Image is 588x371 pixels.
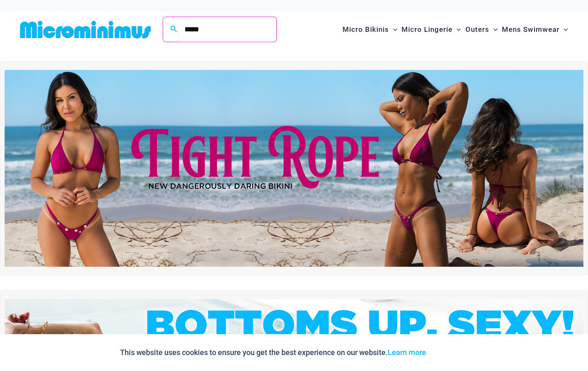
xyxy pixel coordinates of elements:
[17,20,154,39] img: MM SHOP LOGO FLAT
[340,17,399,42] a: Micro BikinisMenu ToggleMenu Toggle
[560,19,568,40] span: Menu Toggle
[339,15,571,44] nav: Site Navigation
[502,19,560,40] span: Mens Swimwear
[465,19,489,40] span: Outers
[343,19,389,40] span: Micro Bikinis
[389,19,397,40] span: Menu Toggle
[170,24,178,35] a: Search icon link
[5,70,583,267] img: Tight Rope Pink Bikini
[489,19,498,40] span: Menu Toggle
[120,346,426,359] p: This website uses cookies to ensure you get the best experience on our website.
[399,17,463,42] a: Micro LingerieMenu ToggleMenu Toggle
[388,348,426,357] a: Learn more
[500,17,570,42] a: Mens SwimwearMenu ToggleMenu Toggle
[463,17,500,42] a: OutersMenu ToggleMenu Toggle
[453,19,461,40] span: Menu Toggle
[401,19,453,40] span: Micro Lingerie
[178,17,276,42] input: Search Submit
[432,343,468,363] button: Accept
